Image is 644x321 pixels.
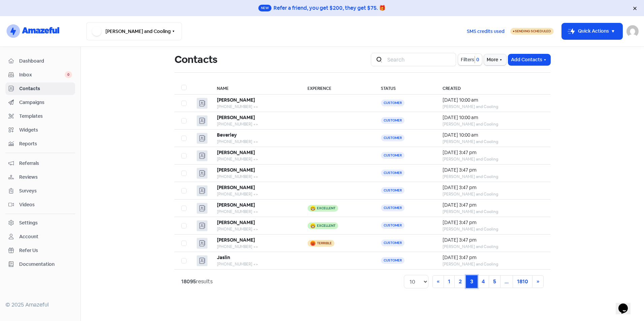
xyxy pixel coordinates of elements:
[381,205,405,211] span: Customer
[181,278,196,285] strong: 18095
[443,191,544,197] div: [PERSON_NAME] and Cooling
[443,114,544,121] div: [DATE] 10:00 am
[443,226,544,232] div: [PERSON_NAME] and Cooling
[532,275,544,288] a: Next
[444,275,455,288] a: 1
[461,56,474,63] span: Filters
[383,53,456,66] input: Search
[217,202,255,208] b: [PERSON_NAME]
[443,139,544,145] div: [PERSON_NAME] and Cooling
[5,185,75,197] a: Surveys
[437,278,440,285] span: «
[217,226,294,232] div: [PHONE_NUMBER] <>
[217,167,255,173] b: [PERSON_NAME]
[217,114,255,120] b: [PERSON_NAME]
[217,254,230,260] b: Jaslin
[513,275,533,288] a: 1810
[381,257,405,264] span: Customer
[467,28,505,35] span: SMS credits used
[217,104,294,110] div: [PHONE_NUMBER] <>
[477,275,489,288] a: 4
[5,157,75,170] a: Referrals
[5,258,75,271] a: Documentation
[19,85,72,92] span: Contacts
[5,96,75,109] a: Campaigns
[443,174,544,180] div: [PERSON_NAME] and Cooling
[86,22,182,40] button: [PERSON_NAME] and Cooling
[381,117,405,124] span: Customer
[515,29,551,33] span: Sending Scheduled
[443,104,544,110] div: [PERSON_NAME] and Cooling
[217,156,294,162] div: [PHONE_NUMBER] <>
[217,174,294,180] div: [PHONE_NUMBER] <>
[301,81,374,95] th: Experience
[217,237,255,243] b: [PERSON_NAME]
[19,113,72,120] span: Templates
[443,132,544,139] div: [DATE] 10:00 am
[443,219,544,226] div: [DATE] 3:47 pm
[381,135,405,141] span: Customer
[381,240,405,246] span: Customer
[454,275,466,288] a: 2
[5,230,75,243] a: Account
[217,244,294,250] div: [PHONE_NUMBER] <>
[19,174,72,181] span: Reviews
[432,275,444,288] a: Previous
[174,49,217,70] h1: Contacts
[19,58,72,65] span: Dashboard
[19,261,72,268] span: Documentation
[19,219,38,226] div: Settings
[19,187,72,194] span: Surveys
[5,55,75,67] a: Dashboard
[537,278,539,285] span: »
[19,127,72,134] span: Widgets
[381,100,405,106] span: Customer
[381,152,405,159] span: Customer
[5,110,75,122] a: Templates
[5,217,75,229] a: Settings
[19,247,72,254] span: Refer Us
[489,275,501,288] a: 5
[5,69,75,81] a: Inbox 0
[443,244,544,250] div: [PERSON_NAME] and Cooling
[475,56,479,63] span: 0
[443,261,544,267] div: [PERSON_NAME] and Cooling
[562,23,622,39] button: Quick Actions
[210,81,301,95] th: Name
[381,222,405,229] span: Customer
[443,121,544,127] div: [PERSON_NAME] and Cooling
[273,4,386,12] div: Refer a friend, you get $200, they get $75. 🎁
[65,71,72,78] span: 0
[5,244,75,257] a: Refer Us
[436,81,550,95] th: Created
[508,54,550,65] button: Add Contacts
[217,191,294,197] div: [PHONE_NUMBER] <>
[443,97,544,104] div: [DATE] 10:00 am
[181,278,213,286] div: results
[19,140,72,147] span: Reports
[443,156,544,162] div: [PERSON_NAME] and Cooling
[317,242,332,245] div: Terrible
[381,187,405,194] span: Customer
[616,294,637,314] iframe: chat widget
[217,184,255,190] b: [PERSON_NAME]
[317,207,335,210] div: Excellent
[5,124,75,136] a: Widgets
[258,5,271,11] span: New
[443,202,544,209] div: [DATE] 3:47 pm
[5,82,75,95] a: Contacts
[5,199,75,211] a: Videos
[217,132,237,138] b: Beverley
[381,170,405,176] span: Customer
[484,54,506,65] button: More
[626,25,639,37] img: User
[500,275,513,288] a: ...
[217,139,294,145] div: [PHONE_NUMBER] <>
[5,301,75,309] div: © 2025 Amazeful
[5,138,75,150] a: Reports
[466,275,478,288] a: 3
[5,171,75,183] a: Reviews
[217,149,255,155] b: [PERSON_NAME]
[443,209,544,215] div: [PERSON_NAME] and Cooling
[19,99,72,106] span: Campaigns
